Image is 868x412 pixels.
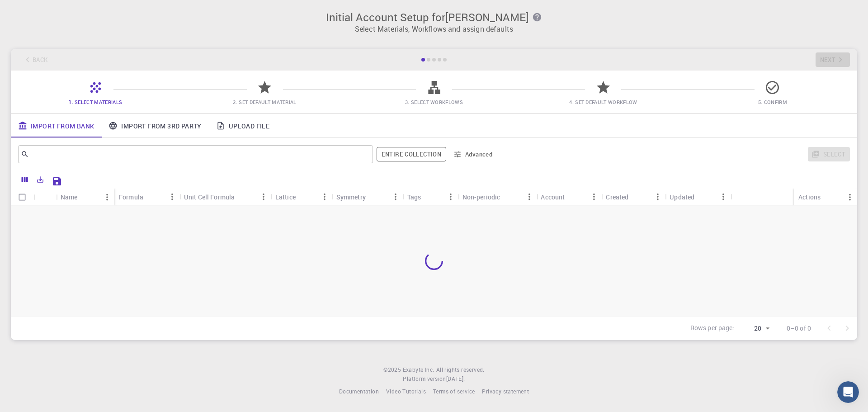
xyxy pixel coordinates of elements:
div: Lattice [271,188,332,206]
button: Menu [100,190,114,204]
iframe: Intercom live chat [837,381,859,403]
a: Terms of service [433,387,475,396]
button: Menu [587,189,601,204]
button: Sort [694,189,709,204]
span: Terms of service [433,388,475,395]
div: Updated [670,188,694,206]
a: Import From 3rd Party [101,114,208,137]
button: Menu [843,190,857,204]
span: Privacy statement [482,388,529,395]
p: Select Materials, Workflows and assign defaults [16,24,852,34]
div: Name [61,188,78,206]
span: Filter throughout whole library including sets (folders) [377,147,446,161]
div: Icon [33,188,56,206]
button: Sort [628,189,643,204]
div: Account [536,188,601,206]
a: Video Tutorials [386,387,426,396]
button: Sort [143,189,158,204]
button: Columns [17,172,33,187]
div: Lattice [275,188,296,206]
span: 4. Set Default Workflow [569,99,637,105]
div: Non-periodic [458,188,537,206]
p: 0–0 of 0 [787,324,811,333]
button: Menu [443,189,458,204]
div: Tags [403,188,458,206]
span: Platform version [403,374,446,384]
a: Upload File [209,114,277,137]
span: 1. Select Materials [69,99,122,105]
button: Sort [421,189,435,204]
span: Support [18,6,51,14]
div: Formula [114,188,179,206]
button: Menu [522,189,536,204]
button: Export [33,172,48,187]
span: All rights reserved. [436,365,485,374]
div: Symmetry [336,188,366,206]
span: 3. Select Workflows [405,99,463,105]
span: © 2025 [383,365,402,374]
h3: Initial Account Setup for [PERSON_NAME] [16,11,852,24]
div: Name [56,188,114,206]
div: Tags [407,188,421,206]
div: Formula [119,188,143,206]
button: Menu [651,189,665,204]
div: Non-periodic [462,188,500,206]
span: 2. Set Default Material [233,99,296,105]
div: Unit Cell Formula [184,188,235,206]
div: Created [606,188,628,206]
div: 20 [738,322,772,335]
div: Updated [665,188,731,206]
a: Privacy statement [482,387,529,396]
button: Save Explorer Settings [48,172,66,190]
span: 5. Confirm [758,99,787,105]
button: Sort [500,189,514,204]
button: Menu [165,189,179,204]
a: [DATE]. [446,374,465,384]
a: Documentation [339,387,379,396]
div: Actions [798,188,821,206]
button: Menu [317,189,332,204]
div: Created [601,188,665,206]
a: Import From Bank [11,114,101,137]
div: Symmetry [332,188,403,206]
button: Menu [256,189,271,204]
span: Documentation [339,388,379,395]
div: Actions [794,188,857,206]
div: Unit Cell Formula [179,188,271,206]
a: Exabyte Inc. [403,365,434,374]
div: Account [541,188,565,206]
span: [DATE] . [446,375,465,382]
button: Entire collection [377,147,446,161]
button: Menu [716,189,731,204]
span: Exabyte Inc. [403,366,434,373]
span: Video Tutorials [386,388,426,395]
button: Sort [565,189,580,204]
p: Rows per page: [690,323,735,334]
button: Sort [296,189,310,204]
button: Advanced [450,147,497,161]
button: Sort [78,190,92,204]
button: Sort [235,189,249,204]
button: Menu [388,189,403,204]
